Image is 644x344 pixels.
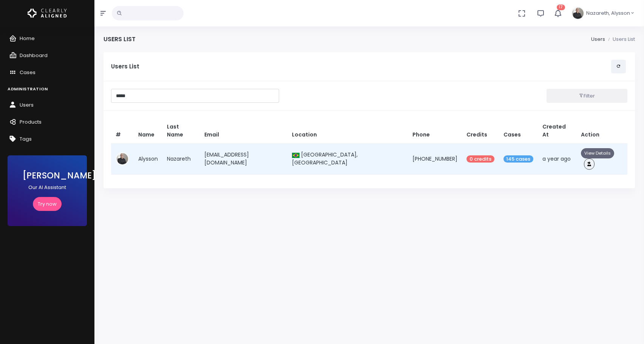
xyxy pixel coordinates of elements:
[162,118,200,144] th: Last Name
[103,36,136,43] h4: Users List
[499,118,538,144] th: Cases
[20,101,34,108] span: Users
[111,118,134,144] th: #
[20,135,32,143] span: Tags
[23,170,72,181] h3: [PERSON_NAME]
[591,36,605,43] a: Users
[162,144,200,174] td: Nazareth
[408,118,462,144] th: Phone
[538,118,576,144] th: Created At
[20,69,36,76] span: Cases
[20,118,42,126] span: Products
[547,89,628,103] button: Filter
[200,144,287,174] td: [EMAIL_ADDRESS][DOMAIN_NAME]
[116,152,129,166] img: Header Avatar
[200,118,287,144] th: Email
[466,155,494,163] span: 0 credits
[20,35,35,42] span: Home
[111,63,611,70] h5: Users List
[586,9,630,17] span: Nazareth, Alysson
[605,36,635,43] li: Users List
[20,52,48,59] span: Dashboard
[292,153,300,158] img: br.svg
[557,5,565,10] span: 17
[503,155,534,163] span: 145 cases
[581,148,614,158] button: View Details
[462,118,499,144] th: Credits
[408,144,462,174] td: [PHONE_NUMBER]
[23,184,72,191] p: Our AI Assistant
[287,118,408,144] th: Location
[538,144,576,174] td: a year ago
[33,197,62,211] a: Try now
[134,144,162,174] td: Alysson
[576,118,627,144] th: Action
[28,5,67,21] img: Logo Horizontal
[134,118,162,144] th: Name
[287,144,408,174] td: [GEOGRAPHIC_DATA], [GEOGRAPHIC_DATA]
[571,6,585,20] img: Header Avatar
